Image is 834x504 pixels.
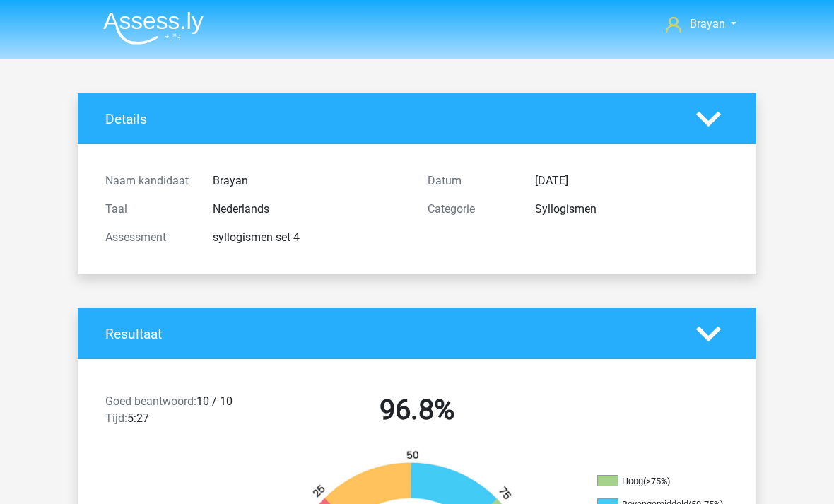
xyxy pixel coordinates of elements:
[524,201,739,218] div: Syllogismen
[690,17,725,30] span: Brayan
[105,326,675,342] h4: Resultaat
[643,476,670,486] div: (>75%)
[417,172,524,189] div: Datum
[103,11,204,45] img: Assessly
[524,172,739,189] div: [DATE]
[95,172,202,189] div: Naam kandidaat
[202,172,417,189] div: Brayan
[105,411,127,425] span: Tijd:
[95,229,202,246] div: Assessment
[597,475,739,488] li: Hoog
[660,16,742,33] a: Brayan
[202,201,417,218] div: Nederlands
[417,201,524,218] div: Categorie
[266,393,568,427] h2: 96.8%
[95,393,256,433] div: 10 / 10 5:27
[95,201,202,218] div: Taal
[202,229,417,246] div: syllogismen set 4
[105,394,196,408] span: Goed beantwoord:
[105,111,675,127] h4: Details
